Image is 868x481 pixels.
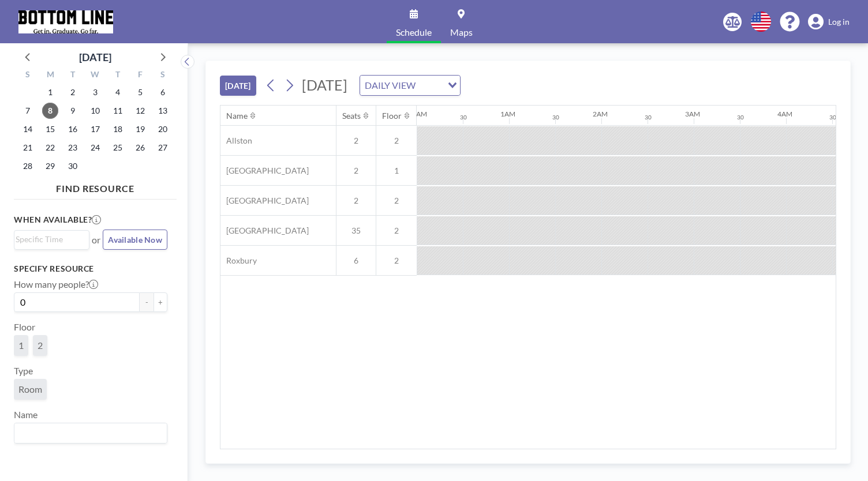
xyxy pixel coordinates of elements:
[16,426,160,441] input: Search for option
[65,121,81,137] span: Tuesday, September 16, 2025
[65,140,81,156] span: Tuesday, September 23, 2025
[62,68,84,83] div: T
[336,136,376,146] span: 2
[220,166,309,176] span: [GEOGRAPHIC_DATA]
[14,321,35,333] label: Floor
[220,255,257,266] span: Roxbury
[593,110,608,118] div: 2AM
[808,14,850,30] a: Log in
[220,226,309,236] span: [GEOGRAPHIC_DATA]
[155,121,171,137] span: Saturday, September 20, 2025
[829,114,836,121] div: 30
[129,68,151,83] div: F
[336,166,376,176] span: 2
[155,103,171,119] span: Saturday, September 13, 2025
[18,384,42,395] span: Room
[110,103,126,119] span: Thursday, September 11, 2025
[87,103,103,119] span: Wednesday, September 10, 2025
[20,140,36,156] span: Sunday, September 21, 2025
[65,103,81,119] span: Tuesday, September 9, 2025
[362,78,418,93] span: DAILY VIEW
[16,233,83,246] input: Search for option
[777,110,792,118] div: 4AM
[419,78,441,93] input: Search for option
[39,68,62,83] div: M
[336,255,376,266] span: 6
[42,84,58,100] span: Monday, September 1, 2025
[87,140,103,156] span: Wednesday, September 24, 2025
[17,68,39,83] div: S
[382,111,402,121] div: Floor
[132,121,148,137] span: Friday, September 19, 2025
[376,226,417,236] span: 2
[220,136,252,146] span: Allston
[106,68,129,83] div: T
[376,196,417,206] span: 2
[103,230,167,250] button: Available Now
[65,84,81,100] span: Tuesday, September 2, 2025
[14,231,89,248] div: Search for option
[14,264,167,274] h3: Specify resource
[685,110,700,118] div: 3AM
[14,423,167,443] div: Search for option
[828,17,850,27] span: Log in
[65,158,81,174] span: Tuesday, September 30, 2025
[460,114,467,121] div: 30
[110,84,126,100] span: Thursday, September 4, 2025
[38,340,43,351] span: 2
[84,68,107,83] div: W
[132,140,148,156] span: Friday, September 26, 2025
[155,84,171,100] span: Saturday, September 6, 2025
[14,178,177,194] h4: FIND RESOURCE
[20,121,36,137] span: Sunday, September 14, 2025
[42,140,58,156] span: Monday, September 22, 2025
[20,103,36,119] span: Sunday, September 7, 2025
[92,234,100,246] span: or
[552,114,559,121] div: 30
[140,292,154,312] button: -
[336,226,376,236] span: 35
[14,409,38,420] label: Name
[396,28,432,37] span: Schedule
[110,121,126,137] span: Thursday, September 18, 2025
[87,121,103,137] span: Wednesday, September 17, 2025
[342,111,361,121] div: Seats
[42,103,58,119] span: Monday, September 8, 2025
[42,158,58,174] span: Monday, September 29, 2025
[20,158,36,174] span: Sunday, September 28, 2025
[79,49,111,65] div: [DATE]
[132,84,148,100] span: Friday, September 5, 2025
[18,340,24,351] span: 1
[450,28,473,37] span: Maps
[14,365,33,377] label: Type
[87,84,103,100] span: Wednesday, September 3, 2025
[408,110,427,118] div: 12AM
[155,140,171,156] span: Saturday, September 27, 2025
[151,68,174,83] div: S
[220,76,256,96] button: [DATE]
[336,196,376,206] span: 2
[132,103,148,119] span: Friday, September 12, 2025
[14,279,98,290] label: How many people?
[376,136,417,146] span: 2
[108,235,162,245] span: Available Now
[302,76,347,93] span: [DATE]
[110,140,126,156] span: Thursday, September 25, 2025
[737,114,744,121] div: 30
[376,166,417,176] span: 1
[226,111,248,121] div: Name
[500,110,515,118] div: 1AM
[154,292,167,312] button: +
[18,10,113,33] img: organization-logo
[645,114,652,121] div: 30
[360,76,460,95] div: Search for option
[42,121,58,137] span: Monday, September 15, 2025
[220,196,309,206] span: [GEOGRAPHIC_DATA]
[376,255,417,266] span: 2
